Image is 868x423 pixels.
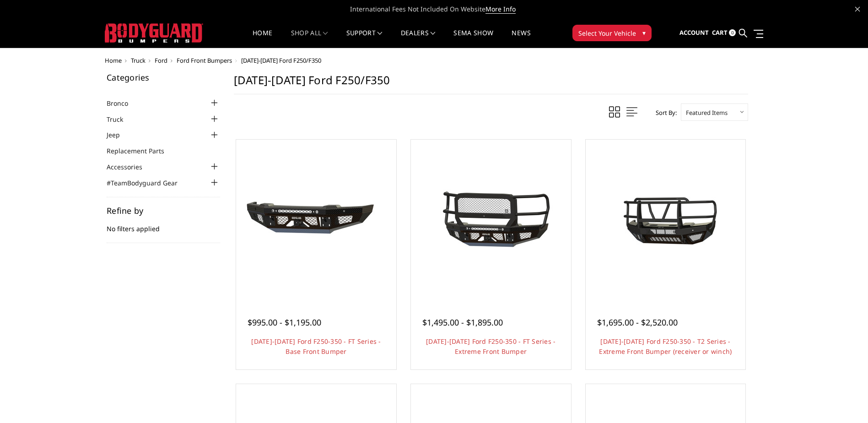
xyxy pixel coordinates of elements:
[107,162,154,172] a: Accessories
[413,142,569,298] a: 2023-2026 Ford F250-350 - FT Series - Extreme Front Bumper 2023-2026 Ford F250-350 - FT Series - ...
[588,142,744,298] a: 2023-2026 Ford F250-350 - T2 Series - Extreme Front Bumper (receiver or winch) 2023-2026 Ford F25...
[485,5,516,14] a: More Info
[107,114,135,124] a: Truck
[401,30,436,48] a: Dealers
[346,30,383,48] a: Support
[291,30,328,48] a: shop all
[729,29,736,36] span: 0
[107,73,220,81] h5: Categories
[712,21,736,45] a: Cart 0
[572,25,652,41] button: Select Your Vehicle
[592,179,739,260] img: 2023-2026 Ford F250-350 - T2 Series - Extreme Front Bumper (receiver or winch)
[679,21,709,45] a: Account
[107,178,189,188] a: #TeamBodyguard Gear
[712,28,728,37] span: Cart
[107,206,220,243] div: No filters applied
[105,56,122,65] a: Home
[131,56,146,65] a: Truck
[234,73,748,94] h1: [DATE]-[DATE] Ford F250/F350
[243,185,389,254] img: 2023-2025 Ford F250-350 - FT Series - Base Front Bumper
[107,98,140,108] a: Bronco
[253,30,272,48] a: Home
[107,146,176,156] a: Replacement Parts
[426,337,555,356] a: [DATE]-[DATE] Ford F250-350 - FT Series - Extreme Front Bumper
[642,28,646,38] span: ▾
[578,28,636,38] span: Select Your Vehicle
[422,317,503,328] span: $1,495.00 - $1,895.00
[599,337,732,356] a: [DATE]-[DATE] Ford F250-350 - T2 Series - Extreme Front Bumper (receiver or winch)
[105,23,203,43] img: BODYGUARD BUMPERS
[155,56,167,65] a: Ford
[241,56,321,65] span: [DATE]-[DATE] Ford F250/F350
[651,106,677,119] label: Sort By:
[177,56,232,65] a: Ford Front Bumpers
[107,130,131,140] a: Jeep
[238,142,394,298] a: 2023-2025 Ford F250-350 - FT Series - Base Front Bumper
[512,30,530,48] a: News
[679,28,709,37] span: Account
[248,317,321,328] span: $995.00 - $1,195.00
[107,206,220,215] h5: Refine by
[251,337,381,356] a: [DATE]-[DATE] Ford F250-350 - FT Series - Base Front Bumper
[597,317,678,328] span: $1,695.00 - $2,520.00
[453,30,493,48] a: SEMA Show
